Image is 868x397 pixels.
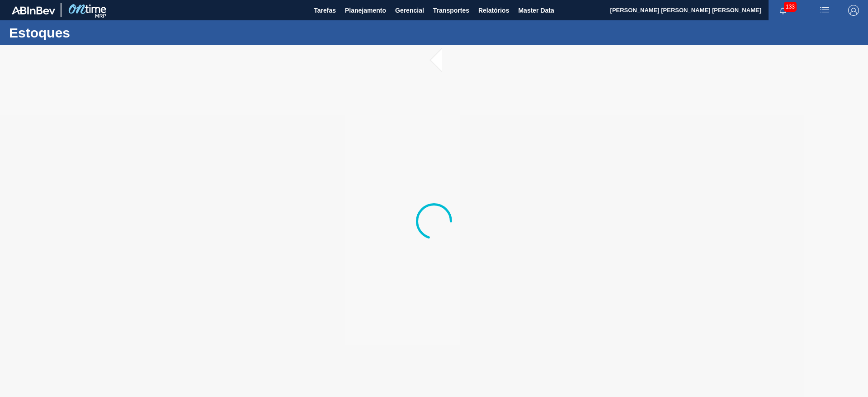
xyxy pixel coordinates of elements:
span: Master Data [518,5,554,16]
span: Gerencial [395,5,424,16]
img: userActions [819,5,830,16]
button: Notificações [769,4,797,17]
img: Logout [848,5,859,16]
span: Transportes [433,5,469,16]
h1: Estoques [9,28,170,38]
span: Planejamento [345,5,386,16]
span: 133 [784,2,797,12]
img: TNhmsLtSVTkK8tSr43FrP2fwEKptu5GPRR3wAAAABJRU5ErkJggg== [12,6,55,14]
span: Relatórios [478,5,509,16]
span: Tarefas [314,5,336,16]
